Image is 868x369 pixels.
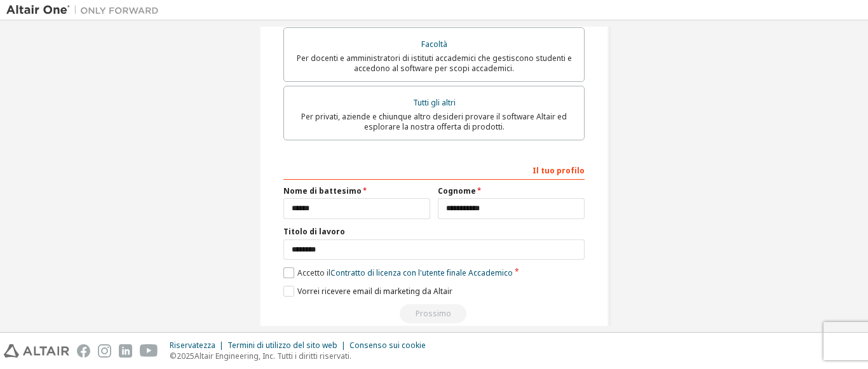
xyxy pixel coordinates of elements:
font: Il tuo profilo [532,165,585,176]
div: Leggi e accetta l'EULA per continuare [283,304,585,323]
font: Tutti gli altri [413,97,456,108]
font: Altair Engineering, Inc. Tutti i diritti riservati. [194,351,351,361]
font: Per docenti e amministratori di istituti accademici che gestiscono studenti e accedono al softwar... [297,53,572,74]
font: Per privati, aziende e chiunque altro desideri provare il software Altair ed esplorare la nostra ... [301,111,567,132]
font: Titolo di lavoro [283,226,345,237]
img: instagram.svg [98,344,111,358]
img: youtube.svg [140,344,158,358]
font: Contratto di licenza con l'utente finale [330,267,466,278]
font: Accetto il [297,267,330,278]
font: Vorrei ricevere email di marketing da Altair [297,286,452,297]
img: linkedin.svg [119,344,132,358]
font: Termini di utilizzo del sito web [227,340,337,351]
font: Facoltà [421,39,447,50]
font: 2025 [177,351,194,361]
font: © [170,351,177,361]
img: facebook.svg [77,344,90,358]
font: Cognome [438,185,476,196]
img: altair_logo.svg [4,344,69,358]
font: Riservatezza [170,340,215,351]
font: Consenso sui cookie [349,340,426,351]
font: Accademico [468,267,513,278]
img: Altair Uno [6,4,165,17]
font: Nome di battesimo [283,185,362,196]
